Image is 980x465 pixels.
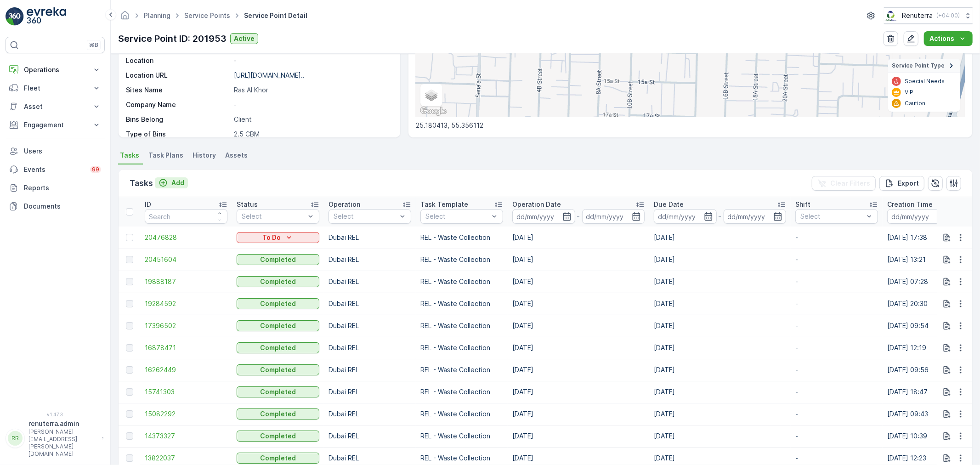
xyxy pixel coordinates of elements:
p: To Do [262,233,281,242]
td: [DATE] [649,381,791,403]
td: [DATE] [508,315,649,337]
p: Due Date [654,200,684,209]
span: 17396502 [145,321,227,330]
span: 19284592 [145,299,227,308]
td: Dubai REL [324,271,416,293]
td: REL - Waste Collection [416,227,508,249]
td: REL - Waste Collection [416,315,508,337]
a: 19888187 [145,277,227,286]
button: Completed [237,342,319,353]
td: Dubai REL [324,249,416,271]
input: dd/mm/yyyy [724,209,787,224]
p: [URL][DOMAIN_NAME].. [234,71,305,79]
p: Completed [260,299,296,308]
td: Dubai REL [324,315,416,337]
button: Clear Filters [812,176,876,191]
p: Engagement [24,120,86,130]
button: Add [155,177,188,188]
p: Select [425,212,489,221]
p: Location URL [126,71,230,80]
p: [PERSON_NAME][EMAIL_ADDRESS][PERSON_NAME][DOMAIN_NAME] [28,428,97,458]
div: Toggle Row Selected [126,300,133,307]
img: logo [6,7,24,26]
p: Fleet [24,84,86,93]
p: Creation Time [887,200,933,209]
div: RR [8,431,23,446]
td: [DATE] [649,249,791,271]
div: Toggle Row Selected [126,278,133,285]
p: Completed [260,277,296,286]
td: - [791,381,883,403]
a: 13822037 [145,454,227,463]
p: - [719,211,722,222]
p: Clear Filters [830,179,870,188]
p: Status [237,200,258,209]
td: [DATE] [649,293,791,315]
p: 25.180413, 55.356112 [416,121,965,130]
p: VIP [905,89,913,96]
a: Open this area in Google Maps (opens a new window) [418,105,448,117]
a: Users [6,142,105,160]
a: 15082292 [145,409,227,419]
td: [DATE] [649,359,791,381]
p: Sites Name [126,85,230,95]
div: Toggle Row Selected [126,322,133,329]
td: [DATE] [508,249,649,271]
div: Toggle Row Selected [126,366,133,374]
button: Completed [237,453,319,464]
a: Events99 [6,160,105,179]
p: Completed [260,343,296,352]
td: Dubai REL [324,425,416,447]
button: Completed [237,364,319,375]
p: Actions [929,34,954,43]
p: renuterra.admin [28,419,97,428]
div: Toggle Row Selected [126,388,133,396]
td: - [791,293,883,315]
td: [DATE] [508,271,649,293]
td: - [791,249,883,271]
button: Completed [237,254,319,265]
button: Renuterra(+04:00) [884,7,973,24]
div: Toggle Row Selected [126,454,133,462]
td: REL - Waste Collection [416,293,508,315]
button: Completed [237,276,319,287]
p: Completed [260,255,296,264]
td: - [791,271,883,293]
span: v 1.47.3 [6,412,105,417]
td: [DATE] [649,403,791,425]
summary: Service Point Type [888,59,960,73]
p: Special Needs [905,78,945,85]
td: [DATE] [649,315,791,337]
a: 15741303 [145,387,227,397]
span: Service Point Type [892,62,945,69]
p: Company Name [126,100,230,109]
p: Users [24,147,101,156]
td: Dubai REL [324,359,416,381]
img: Screenshot_2024-07-26_at_13.33.01.png [884,11,898,21]
p: Renuterra [902,11,933,20]
td: REL - Waste Collection [416,337,508,359]
td: [DATE] [649,271,791,293]
p: ⌘B [89,41,98,49]
td: REL - Waste Collection [416,425,508,447]
p: Select [800,212,864,221]
button: Completed [237,298,319,309]
td: - [791,403,883,425]
td: - [791,425,883,447]
td: Dubai REL [324,381,416,403]
button: Engagement [6,116,105,134]
span: History [193,151,216,160]
p: ( +04:00 ) [936,12,960,19]
td: [DATE] [649,337,791,359]
p: Operation [329,200,360,209]
p: Location [126,56,230,65]
td: - [791,315,883,337]
input: dd/mm/yyyy [582,209,645,224]
a: Layers [421,85,442,105]
p: Tasks [130,177,153,190]
p: Service Point ID: 201953 [118,32,227,45]
td: REL - Waste Collection [416,249,508,271]
input: dd/mm/yyyy [887,209,950,224]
